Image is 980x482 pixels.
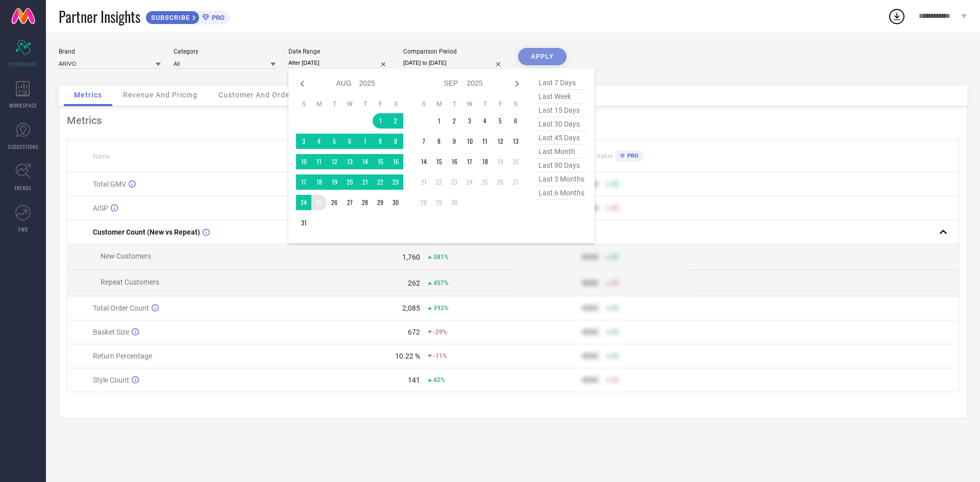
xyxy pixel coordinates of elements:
span: last week [536,90,587,104]
span: Revenue And Pricing [123,91,198,99]
td: Mon Aug 04 2025 [311,134,327,149]
span: Partner Insights [59,6,140,27]
span: 393% [433,305,449,312]
span: 50 [611,305,619,312]
span: FWD [18,225,28,233]
td: Thu Aug 28 2025 [357,195,373,210]
span: Style Count [93,376,129,384]
td: Mon Aug 25 2025 [311,195,327,210]
div: 2,085 [402,304,420,312]
td: Tue Sep 02 2025 [447,113,462,129]
td: Tue Sep 09 2025 [447,134,462,149]
td: Wed Sep 03 2025 [462,113,477,129]
div: Open download list [888,7,906,26]
td: Tue Aug 12 2025 [327,154,342,169]
td: Wed Sep 24 2025 [462,174,477,190]
td: Fri Aug 08 2025 [373,134,388,149]
td: Wed Aug 20 2025 [342,174,357,190]
th: Monday [431,100,447,108]
div: Brand [59,48,161,55]
span: SCORECARDS [8,60,38,68]
td: Tue Sep 30 2025 [447,195,462,210]
span: last 6 months [536,186,587,200]
td: Tue Sep 23 2025 [447,174,462,190]
td: Mon Aug 18 2025 [311,174,327,190]
span: 50 [611,280,619,287]
th: Wednesday [462,100,477,108]
div: Metrics [67,114,959,126]
div: 9999 [582,328,598,336]
td: Tue Aug 26 2025 [327,195,342,210]
span: TRENDS [14,184,32,192]
td: Fri Aug 29 2025 [373,195,388,210]
td: Wed Aug 06 2025 [342,134,357,149]
span: SUBSCRIBE [146,14,192,21]
span: Customer Count (New vs Repeat) [93,228,200,236]
td: Sat Aug 09 2025 [388,134,403,149]
td: Mon Sep 29 2025 [431,195,447,210]
span: 50 [611,253,619,261]
span: Name [93,153,110,160]
td: Wed Aug 27 2025 [342,195,357,210]
th: Wednesday [342,100,357,108]
div: Category [174,48,276,55]
div: 262 [408,279,420,287]
div: Comparison Period [403,48,505,55]
div: 9999 [582,279,598,287]
div: 1,760 [402,253,420,261]
th: Friday [373,100,388,108]
td: Sun Sep 21 2025 [416,174,431,190]
span: 457% [433,280,449,287]
span: WORKSPACE [9,102,37,109]
span: Metrics [74,91,102,99]
td: Sun Aug 10 2025 [296,154,311,169]
div: 672 [408,328,420,336]
td: Sat Aug 16 2025 [388,154,403,169]
th: Tuesday [327,100,342,108]
td: Fri Aug 15 2025 [373,154,388,169]
td: Thu Sep 11 2025 [477,134,493,149]
td: Sun Aug 31 2025 [296,215,311,231]
th: Thursday [357,100,373,108]
td: Sat Sep 06 2025 [508,113,523,129]
th: Sunday [416,100,431,108]
input: Select comparison period [403,58,505,68]
div: 141 [408,376,420,384]
span: last 7 days [536,76,587,90]
div: Previous month [296,78,308,90]
th: Tuesday [447,100,462,108]
td: Sat Sep 13 2025 [508,134,523,149]
td: Wed Aug 13 2025 [342,154,357,169]
td: Sun Sep 07 2025 [416,134,431,149]
td: Thu Sep 04 2025 [477,113,493,129]
td: Thu Sep 25 2025 [477,174,493,190]
td: Fri Aug 22 2025 [373,174,388,190]
td: Mon Sep 01 2025 [431,113,447,129]
td: Mon Aug 11 2025 [311,154,327,169]
th: Saturday [388,100,403,108]
td: Sat Sep 20 2025 [508,154,523,169]
th: Monday [311,100,327,108]
td: Fri Sep 05 2025 [493,113,508,129]
td: Mon Sep 15 2025 [431,154,447,169]
input: Select date range [288,58,390,68]
td: Tue Aug 19 2025 [327,174,342,190]
td: Thu Aug 14 2025 [357,154,373,169]
td: Tue Aug 05 2025 [327,134,342,149]
td: Sun Sep 14 2025 [416,154,431,169]
td: Thu Sep 18 2025 [477,154,493,169]
span: 50 [611,181,619,188]
span: PRO [625,153,639,159]
span: 42% [433,376,445,384]
div: 10.22 % [395,352,420,360]
td: Fri Aug 01 2025 [373,113,388,129]
td: Fri Sep 26 2025 [493,174,508,190]
td: Tue Sep 16 2025 [447,154,462,169]
span: AISP [93,204,108,212]
div: 9999 [582,352,598,360]
span: New Customers [101,252,151,260]
span: -29% [433,328,447,336]
span: 381% [433,253,449,261]
td: Thu Aug 21 2025 [357,174,373,190]
div: Next month [511,78,523,90]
